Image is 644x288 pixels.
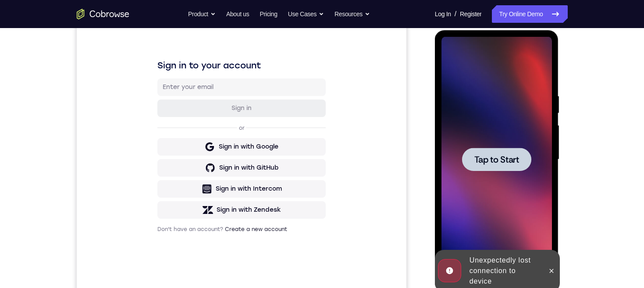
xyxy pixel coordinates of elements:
[139,185,205,194] div: Sign in with Intercom
[142,143,202,152] div: Sign in with Google
[81,100,249,118] button: Sign in
[81,181,249,199] button: Sign in with Intercom
[86,84,244,92] input: Enter your email
[460,5,481,23] a: Register
[31,221,108,260] div: Unexpectedly lost connection to device
[81,60,249,72] h1: Sign in to your account
[260,5,277,23] a: Pricing
[81,202,249,220] button: Sign in with Zendesk
[142,164,202,173] div: Sign in with GitHub
[39,125,84,134] span: Tap to Start
[81,227,249,234] p: Don't have an account?
[288,5,324,23] button: Use Cases
[77,9,129,19] a: Go to the home page
[226,5,249,23] a: About us
[334,5,370,23] button: Resources
[148,227,210,233] a: Create a new account
[27,117,96,141] button: Tap to Start
[455,9,456,19] span: /
[492,5,567,23] a: Try Online Demo
[188,5,216,23] button: Product
[81,160,249,178] button: Sign in with GitHub
[140,206,204,215] div: Sign in with Zendesk
[435,5,451,23] a: Log In
[160,125,170,132] p: or
[81,139,249,156] button: Sign in with Google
